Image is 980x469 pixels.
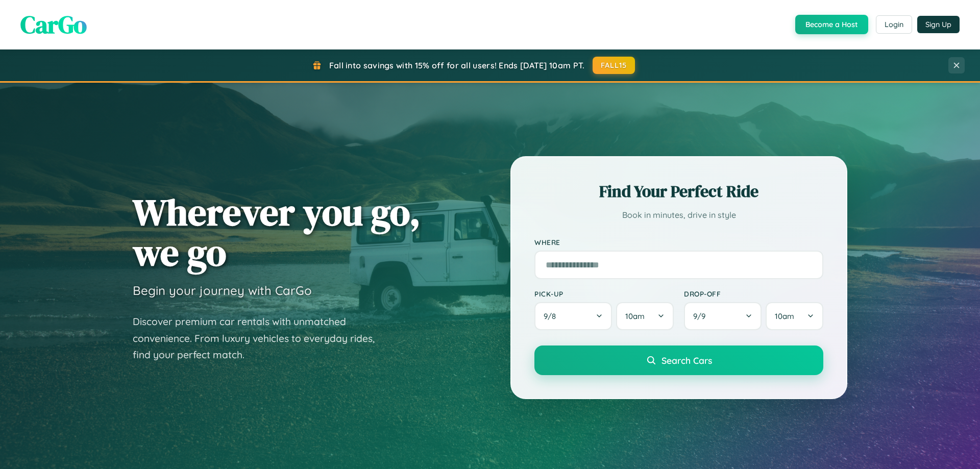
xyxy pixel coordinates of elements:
[534,180,823,203] h2: Find Your Perfect Ride
[534,345,823,375] button: Search Cars
[534,208,823,223] p: Book in minutes, drive in style
[766,302,823,330] button: 10am
[661,355,712,366] span: Search Cars
[693,311,710,321] span: 9 / 9
[593,57,635,74] button: FALL15
[534,302,612,330] button: 9/8
[133,192,421,273] h1: Wherever you go, we go
[544,311,561,321] span: 9 / 8
[534,289,674,298] label: Pick-up
[329,60,585,70] span: Fall into savings with 15% off for all users! Ends [DATE] 10am PT.
[684,302,762,330] button: 9/9
[133,283,312,298] h3: Begin your journey with CarGo
[534,238,823,246] label: Where
[917,16,960,33] button: Sign Up
[684,289,823,298] label: Drop-off
[616,302,674,330] button: 10am
[775,311,794,321] span: 10am
[133,313,388,363] p: Discover premium car rentals with unmatched convenience. From luxury vehicles to everyday rides, ...
[876,15,912,34] button: Login
[795,15,868,34] button: Become a Host
[625,311,645,321] span: 10am
[20,8,87,41] span: CarGo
